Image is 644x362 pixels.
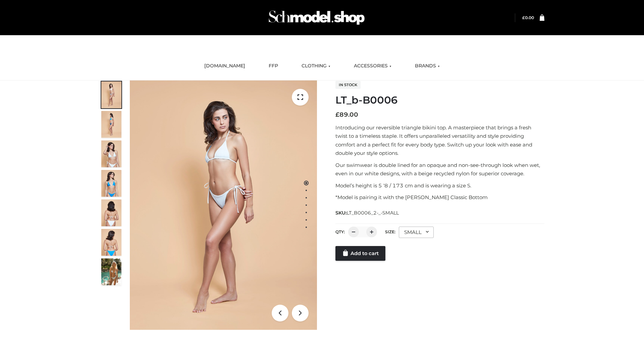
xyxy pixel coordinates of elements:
img: ArielClassicBikiniTop_CloudNine_AzureSky_OW114ECO_4-scaled.jpg [101,170,121,197]
img: ArielClassicBikiniTop_CloudNine_AzureSky_OW114ECO_7-scaled.jpg [101,199,121,226]
a: Add to cart [335,246,385,261]
img: ArielClassicBikiniTop_CloudNine_AzureSky_OW114ECO_2-scaled.jpg [101,111,121,138]
label: QTY: [335,229,345,234]
a: CLOTHING [297,59,335,73]
p: Model’s height is 5 ‘8 / 173 cm and is wearing a size S. [335,181,544,190]
span: LT_B0006_2-_-SMALL [346,210,399,216]
label: Size: [385,229,395,234]
a: BRANDS [410,59,445,73]
img: ArielClassicBikiniTop_CloudNine_AzureSky_OW114ECO_1 [130,80,317,330]
h1: LT_b-B0006 [335,94,544,106]
span: £ [335,111,339,118]
a: FFP [264,59,283,73]
p: Introducing our reversible triangle bikini top. A masterpiece that brings a fresh twist to a time... [335,123,544,158]
img: Schmodel Admin 964 [266,4,367,31]
div: SMALL [399,227,434,238]
img: ArielClassicBikiniTop_CloudNine_AzureSky_OW114ECO_8-scaled.jpg [101,229,121,256]
bdi: 89.00 [335,111,358,118]
a: [DOMAIN_NAME] [199,59,250,73]
img: ArielClassicBikiniTop_CloudNine_AzureSky_OW114ECO_3-scaled.jpg [101,140,121,167]
span: SKU: [335,209,399,217]
a: £0.00 [522,15,534,20]
a: ACCESSORIES [349,59,396,73]
p: Our swimwear is double lined for an opaque and non-see-through look when wet, even in our white d... [335,161,544,178]
p: *Model is pairing it with the [PERSON_NAME] Classic Bottom [335,193,544,202]
span: £ [522,15,525,20]
img: ArielClassicBikiniTop_CloudNine_AzureSky_OW114ECO_1-scaled.jpg [101,81,121,108]
bdi: 0.00 [522,15,534,20]
img: Arieltop_CloudNine_AzureSky2.jpg [101,258,121,285]
span: In stock [335,81,361,89]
